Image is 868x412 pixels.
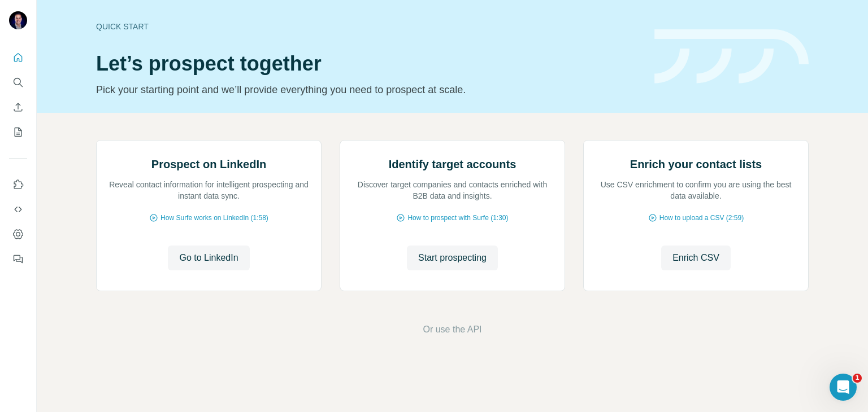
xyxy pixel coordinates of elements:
img: Avatar [9,11,27,29]
button: Or use the API [423,323,481,336]
h2: Identify target accounts [389,156,517,172]
h1: Let’s prospect together [96,52,641,75]
span: Start prospecting [418,251,487,265]
button: Enrich CSV [661,246,731,270]
button: My lists [9,122,27,142]
div: Quick start [96,21,641,32]
button: Use Surfe API [9,199,27,220]
span: How to prospect with Surfe (1:30) [407,213,508,223]
p: Reveal contact information for intelligent prospecting and instant data sync. [108,179,310,201]
h2: Enrich your contact lists [630,156,762,172]
button: Feedback [9,249,27,269]
span: Enrich CSV [672,251,719,265]
button: Start prospecting [407,246,498,270]
p: Use CSV enrichment to confirm you are using the best data available. [595,179,797,201]
h2: Prospect on LinkedIn [151,156,266,172]
p: Pick your starting point and we’ll provide everything you need to prospect at scale. [96,82,641,98]
span: Go to LinkedIn [179,251,238,265]
button: Go to LinkedIn [168,246,249,270]
button: Use Surfe on LinkedIn [9,174,27,195]
img: banner [654,29,809,84]
button: Search [9,72,27,93]
button: Enrich CSV [9,97,27,117]
button: Dashboard [9,224,27,244]
p: Discover target companies and contacts enriched with B2B data and insights. [351,179,553,201]
span: 1 [853,374,862,383]
span: How to upload a CSV (2:59) [659,213,744,223]
iframe: Intercom live chat [830,374,857,401]
span: How Surfe works on LinkedIn (1:58) [160,213,268,223]
button: Quick start [9,47,27,68]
